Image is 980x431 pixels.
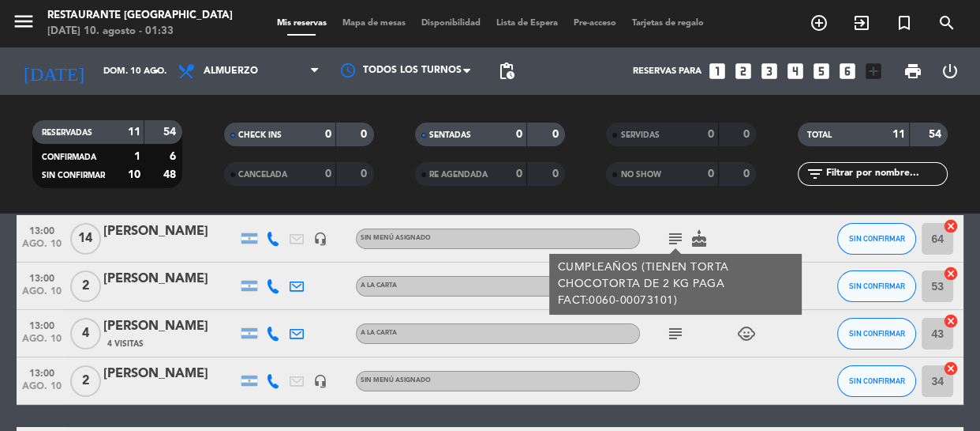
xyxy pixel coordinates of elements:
i: cake [690,229,709,248]
span: SIN CONFIRMAR [849,376,905,385]
i: cancel [943,361,959,376]
div: LOG OUT [932,47,969,95]
span: CONFIRMADA [42,153,96,161]
i: headset_mic [313,232,327,246]
i: cancel [943,313,959,329]
span: 13:00 [22,221,62,239]
span: CHECK INS [238,131,282,139]
i: child_care [737,324,756,343]
span: 13:00 [22,316,62,334]
span: SIN CONFIRMAR [849,329,905,338]
button: SIN CONFIRMAR [837,270,916,302]
span: 14 [70,223,101,255]
i: power_settings_new [941,62,959,81]
span: print [903,62,922,81]
div: [PERSON_NAME] [103,221,238,242]
span: 2 [70,365,101,397]
i: search [937,13,956,32]
div: [PERSON_NAME] [103,364,238,384]
span: Lista de Espera [488,19,566,28]
i: subject [666,324,685,343]
span: Reservas para [633,66,701,77]
span: ago. 10 [22,286,62,304]
span: SIN CONFIRMAR [849,234,905,243]
span: A LA CARTA [361,282,397,289]
span: ago. 10 [22,334,62,352]
strong: 0 [708,129,714,140]
div: Restaurante [GEOGRAPHIC_DATA] [47,8,233,24]
i: headset_mic [313,374,327,388]
i: filter_list [806,164,825,183]
strong: 54 [163,127,179,138]
span: Almuerzo [204,66,258,77]
i: looks_two [733,61,754,81]
i: arrow_drop_down [147,62,166,81]
i: turned_in_not [895,13,914,32]
span: 13:00 [22,363,62,381]
strong: 48 [163,169,179,180]
span: Tarjetas de regalo [624,19,712,28]
div: [DATE] 10. agosto - 01:33 [47,24,233,40]
button: SIN CONFIRMAR [837,318,916,350]
strong: 0 [552,129,562,140]
strong: 0 [552,168,562,180]
span: Disponibilidad [413,19,488,28]
i: cancel [943,218,959,234]
strong: 0 [325,129,331,140]
span: Pre-acceso [566,19,624,28]
strong: 6 [170,151,179,162]
strong: 11 [892,129,905,140]
i: [DATE] [12,54,95,89]
span: pending_actions [497,62,516,81]
span: SERVIDAS [620,131,659,139]
strong: 0 [325,168,331,180]
strong: 54 [928,129,944,140]
i: cancel [943,266,959,282]
span: A LA CARTA [361,330,397,336]
i: looks_6 [837,61,858,81]
i: looks_4 [785,61,806,81]
span: Mis reservas [269,19,335,28]
i: subject [666,229,685,248]
span: 4 Visitas [107,338,144,350]
div: [PERSON_NAME] [103,316,238,337]
strong: 1 [133,151,140,162]
span: TOTAL [807,131,832,139]
div: [PERSON_NAME] [103,269,238,289]
span: Sin menú asignado [361,235,431,241]
i: exit_to_app [852,13,871,32]
strong: 10 [127,169,140,180]
button: SIN CONFIRMAR [837,223,916,255]
i: looks_one [707,61,728,81]
span: 2 [70,270,101,302]
span: 13:00 [22,268,62,286]
i: looks_5 [811,61,832,81]
strong: 11 [127,127,140,138]
strong: 0 [516,129,522,140]
button: SIN CONFIRMAR [837,365,916,397]
strong: 0 [743,168,753,180]
span: NO SHOW [620,171,660,179]
strong: 0 [361,129,370,140]
div: CUMPLEAÑOS (TIENEN TORTA CHOCOTORTA DE 2 KG PAGA FACT:0060-00073101) [558,259,794,309]
strong: 0 [743,129,753,140]
i: menu [12,9,36,33]
span: CANCELADA [238,171,287,179]
i: looks_3 [759,61,780,81]
button: menu [12,9,36,39]
i: add_circle_outline [810,13,829,32]
span: 4 [70,318,101,350]
strong: 0 [361,168,370,180]
span: Sin menú asignado [361,377,431,384]
input: Filtrar por nombre... [825,165,947,183]
strong: 0 [516,168,522,180]
span: SENTADAS [429,131,471,139]
i: add_box [863,61,884,81]
span: SIN CONFIRMAR [849,282,905,290]
span: RE AGENDADA [429,171,488,179]
span: Mapa de mesas [335,19,413,28]
strong: 0 [708,168,714,180]
span: SIN CONFIRMAR [42,172,105,180]
span: RESERVADAS [42,129,92,137]
span: ago. 10 [22,381,62,399]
